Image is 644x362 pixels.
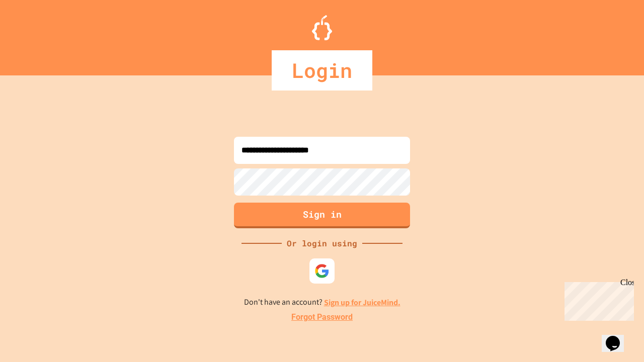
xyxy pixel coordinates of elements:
p: Don't have an account? [244,296,400,309]
iframe: chat widget [560,278,634,321]
div: Login [272,50,372,90]
iframe: chat widget [602,322,634,352]
a: Sign up for JuiceMind. [324,297,400,308]
button: Sign in [234,203,410,228]
img: google-icon.svg [314,263,330,279]
div: Chat with us now!Close [4,4,69,64]
div: Or login using [282,237,362,249]
img: Logo.svg [312,15,332,40]
a: Forgot Password [291,311,353,323]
